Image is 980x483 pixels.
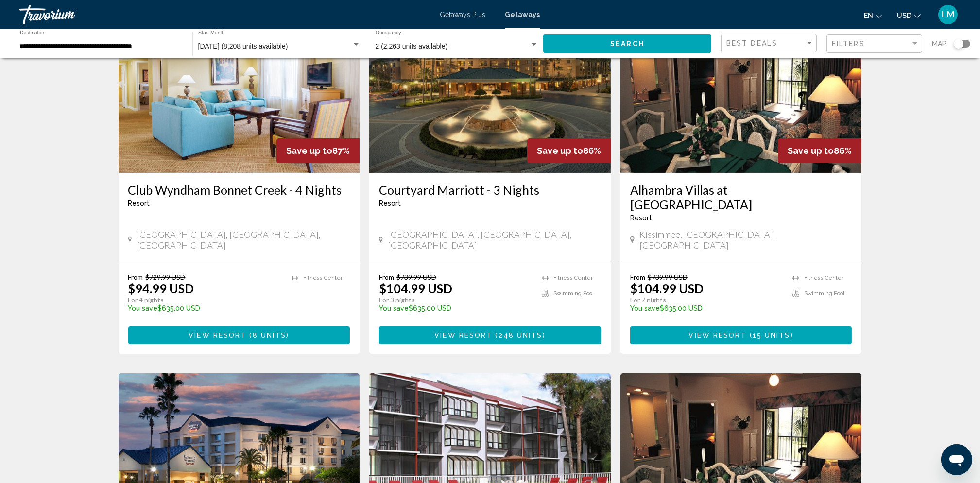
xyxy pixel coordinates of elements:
[369,17,611,173] img: RR21E01X.jpg
[137,229,350,250] span: [GEOGRAPHIC_DATA], [GEOGRAPHIC_DATA], [GEOGRAPHIC_DATA]
[753,332,791,339] span: 15 units
[832,40,865,48] span: Filters
[119,17,360,173] img: 6369I01X.jpg
[128,281,194,296] p: $94.99 USD
[379,304,409,312] span: You save
[778,138,861,163] div: 86%
[128,200,150,207] span: Resort
[897,8,921,22] button: Change currency
[128,326,350,344] button: View Resort(8 units)
[804,290,844,297] span: Swimming Pool
[942,10,954,19] span: LM
[630,183,852,212] a: Alhambra Villas at [GEOGRAPHIC_DATA]
[492,332,545,339] span: ( )
[630,214,652,222] span: Resort
[128,296,282,304] p: For 4 nights
[788,146,834,156] span: Save up to
[434,332,492,339] span: View Resort
[864,8,882,22] button: Change language
[610,40,644,48] span: Search
[379,304,532,312] p: $635.00 USD
[379,326,601,344] button: View Resort(248 units)
[897,12,911,19] span: USD
[747,332,793,339] span: ( )
[146,273,186,281] span: $729.99 USD
[246,332,289,339] span: ( )
[303,275,343,281] span: Fitness Center
[630,326,852,344] button: View Resort(15 units)
[128,304,282,312] p: $635.00 USD
[198,42,288,50] span: [DATE] (8,208 units available)
[19,5,430,24] a: Travorium
[689,332,747,339] span: View Resort
[543,34,711,52] button: Search
[932,37,946,50] span: Map
[527,138,611,163] div: 86%
[630,304,660,312] span: You save
[128,273,143,281] span: From
[286,146,332,156] span: Save up to
[499,332,543,339] span: 248 units
[639,229,852,250] span: Kissimmee, [GEOGRAPHIC_DATA], [GEOGRAPHIC_DATA]
[804,275,843,281] span: Fitness Center
[553,290,594,297] span: Swimming Pool
[620,17,862,173] img: 4036I01X.jpg
[941,444,972,475] iframe: Button to launch messaging window
[935,4,961,25] button: User Menu
[553,275,593,281] span: Fitness Center
[826,34,922,54] button: Filter
[379,281,452,296] p: $104.99 USD
[630,304,783,312] p: $635.00 USD
[505,11,540,18] a: Getaways
[128,304,158,312] span: You save
[726,39,777,47] span: Best Deals
[276,138,360,163] div: 87%
[189,332,246,339] span: View Resort
[648,273,688,281] span: $739.99 USD
[379,183,601,197] a: Courtyard Marriott - 3 Nights
[630,296,783,304] p: For 7 nights
[388,229,601,250] span: [GEOGRAPHIC_DATA], [GEOGRAPHIC_DATA], [GEOGRAPHIC_DATA]
[379,273,394,281] span: From
[630,281,704,296] p: $104.99 USD
[376,42,448,50] span: 2 (2,263 units available)
[864,12,873,19] span: en
[440,11,486,18] a: Getaways Plus
[630,273,645,281] span: From
[128,183,350,197] a: Club Wyndham Bonnet Creek - 4 Nights
[253,332,287,339] span: 8 units
[379,296,532,304] p: For 3 nights
[537,146,583,156] span: Save up to
[396,273,436,281] span: $739.99 USD
[726,39,814,48] mat-select: Sort by
[379,200,401,207] span: Resort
